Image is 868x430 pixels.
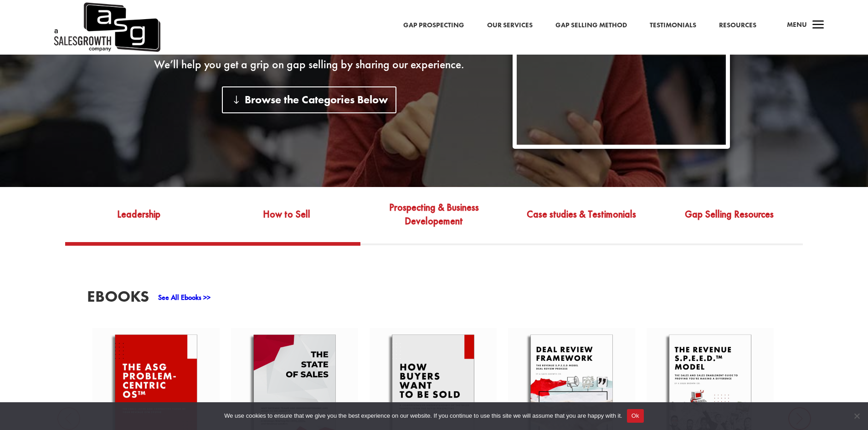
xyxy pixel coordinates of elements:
[65,199,213,242] a: Leadership
[852,411,861,420] span: No
[360,199,508,242] a: Prospecting & Business Developement
[787,20,807,29] span: Menu
[809,16,827,35] span: a
[158,293,211,302] a: See All Ebooks >>
[555,20,627,31] a: Gap Selling Method
[213,199,360,242] a: How to Sell
[627,409,644,423] button: Ok
[87,288,149,309] h3: EBooks
[655,199,803,242] a: Gap Selling Resources
[138,59,480,70] p: We’ll help you get a grip on gap selling by sharing our experience.
[508,199,655,242] a: Case studies & Testimonials
[222,86,396,113] a: Browse the Categories Below
[487,20,533,31] a: Our Services
[224,411,622,420] span: We use cookies to ensure that we give you the best experience on our website. If you continue to ...
[719,20,756,31] a: Resources
[403,20,464,31] a: Gap Prospecting
[650,20,696,31] a: Testimonials
[517,27,726,145] iframe: 15 Cold Email Patterns to Break to Get Replies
